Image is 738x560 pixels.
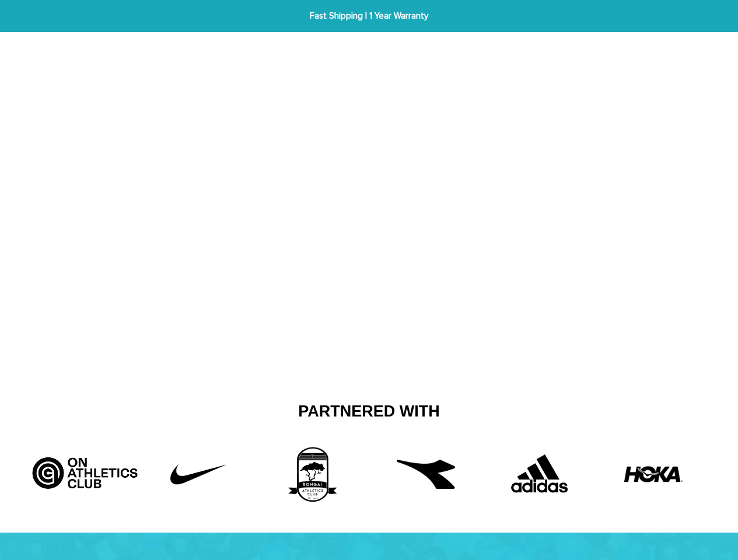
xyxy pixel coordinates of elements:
[496,445,583,503] img: Adidas.png
[397,445,455,503] img: free-diadora-logo-icon-download-in-svg-png-gif-file-formats--brand-fashion-pack-logos-icons-28542...
[37,402,702,422] h2: Partnered With
[229,9,510,23] span: Fast Shipping | 1 Year Warranty
[155,445,242,503] img: Untitled-1_42f22808-10d6-43b8-a0fd-fffce8cf9462.png
[624,445,683,503] img: HOKA-logo.webp
[268,445,356,503] img: 3rd_partner.png
[28,445,142,492] img: Artboard_5_bcd5fb9d-526a-4748-82a7-e4a7ed1c43f8.jpg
